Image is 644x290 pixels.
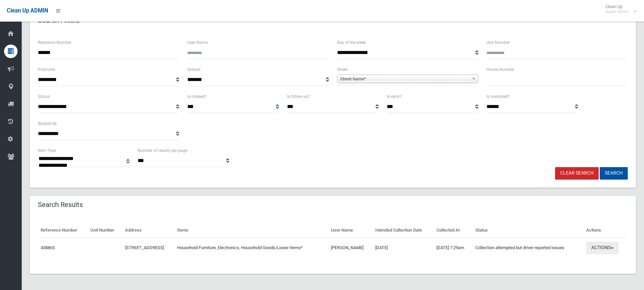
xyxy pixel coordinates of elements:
label: Day of the week [337,39,366,46]
th: Reference Number [38,223,88,238]
a: 438865 [41,245,55,250]
label: Unit Number [486,39,510,46]
span: Clean Up [602,4,636,14]
a: Clear Search [555,167,599,180]
th: Address [122,223,174,238]
td: Collection attempted but driver reported issues [473,238,583,258]
td: Household Furniture, Electronics, Household Goods/Loose Items* [174,238,328,258]
label: Number of results per page [138,147,187,154]
label: Postcode [38,66,55,73]
label: Street [337,66,348,73]
label: Is missed? [187,93,207,100]
button: Actions [586,242,619,254]
label: Item Type [38,147,56,154]
th: Intended Collection Date [373,223,434,238]
label: User Name [187,39,208,46]
header: Search Results [30,198,91,211]
span: Clean Up ADMIN [7,7,48,14]
th: Items [174,223,328,238]
label: Reference Number [38,39,71,46]
th: Status [473,223,583,238]
label: Is follow up? [287,93,310,100]
td: [PERSON_NAME] [328,238,373,258]
th: User Name [328,223,373,238]
label: Is early? [387,93,402,100]
td: [DATE] [373,238,434,258]
td: [DATE] 7:29am [434,238,473,258]
label: Is oversized? [486,93,510,100]
th: Unit Number [88,223,122,238]
a: [STREET_ADDRESS] [125,245,164,250]
small: Super Admin [605,9,629,14]
th: Actions [583,223,628,238]
label: Status [38,93,50,100]
button: Search [600,167,628,180]
span: Street Name* [340,75,469,83]
th: Collected At [434,223,473,238]
label: House Number [486,66,514,73]
label: Suburb [187,66,200,73]
label: Booked By [38,120,57,127]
